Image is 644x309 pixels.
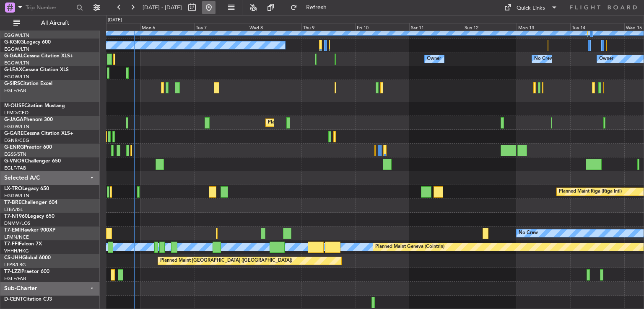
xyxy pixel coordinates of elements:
[4,117,53,122] a: G-JAGAPhenom 300
[4,159,61,164] a: G-VNORChallenger 650
[500,1,562,14] button: Quick Links
[4,186,49,191] a: LX-TROLegacy 650
[143,4,182,11] span: [DATE] - [DATE]
[4,248,29,254] a: VHHH/HKG
[4,255,22,260] span: CS-JHH
[517,4,545,13] div: Quick Links
[570,23,624,31] div: Tue 14
[4,145,52,150] a: G-ENRGPraetor 600
[299,5,334,10] span: Refresh
[559,185,622,198] div: Planned Maint Riga (Riga Intl)
[86,23,140,31] div: Sun 5
[427,53,441,65] div: Owner
[534,53,553,65] div: No Crew
[4,234,29,240] a: LFMN/NCE
[4,131,23,136] span: G-GARE
[4,151,26,157] a: EGSS/STN
[4,117,23,122] span: G-JAGA
[4,32,29,39] a: EGGW/LTN
[4,88,26,94] a: EGLF/FAB
[4,159,25,164] span: G-VNOR
[4,214,55,219] a: T7-N1960Legacy 650
[4,67,22,72] span: G-LEAX
[4,40,24,45] span: G-KGKG
[4,54,23,59] span: G-GAAL
[4,110,29,116] a: LFMD/CEQ
[4,186,22,191] span: LX-TRO
[4,137,29,144] a: EGNR/CEG
[108,17,122,24] div: [DATE]
[4,124,29,130] a: EGGW/LTN
[4,40,51,45] a: G-KGKGLegacy 600
[4,81,52,86] a: G-SIRSCitation Excel
[4,193,29,199] a: EGGW/LTN
[4,269,49,274] a: T7-LZZIPraetor 600
[4,131,73,136] a: G-GARECessna Citation XLS+
[4,200,57,205] a: T7-BREChallenger 604
[4,220,30,227] a: DNMM/LOS
[355,23,409,31] div: Fri 10
[4,46,29,52] a: EGGW/LTN
[4,214,28,219] span: T7-N1960
[4,67,69,72] a: G-LEAXCessna Citation XLS
[4,145,24,150] span: G-ENRG
[4,200,21,205] span: T7-BRE
[4,276,26,282] a: EGLF/FAB
[4,269,21,274] span: T7-LZZI
[301,23,355,31] div: Thu 9
[375,241,444,253] div: Planned Maint Geneva (Cointrin)
[4,242,19,247] span: T7-FFI
[4,103,24,108] span: M-OUSE
[286,1,337,14] button: Refresh
[26,1,74,14] input: Trip Number
[4,297,52,302] a: D-CENTCitation CJ3
[517,23,570,31] div: Mon 13
[4,74,29,80] a: EGGW/LTN
[409,23,463,31] div: Sat 11
[4,81,20,86] span: G-SIRS
[194,23,248,31] div: Tue 7
[4,60,29,66] a: EGGW/LTN
[4,297,23,302] span: D-CENT
[599,53,613,65] div: Owner
[4,206,23,213] a: LTBA/ISL
[4,255,51,260] a: CS-JHHGlobal 6000
[22,20,88,26] span: All Aircraft
[519,227,538,239] div: No Crew
[4,228,21,233] span: T7-EMI
[4,242,42,247] a: T7-FFIFalcon 7X
[4,54,73,59] a: G-GAALCessna Citation XLS+
[9,16,91,30] button: All Aircraft
[4,262,26,268] a: LFPB/LBG
[140,23,194,31] div: Mon 6
[463,23,517,31] div: Sun 12
[268,116,400,129] div: Planned Maint [GEOGRAPHIC_DATA] ([GEOGRAPHIC_DATA])
[160,255,292,267] div: Planned Maint [GEOGRAPHIC_DATA] ([GEOGRAPHIC_DATA])
[4,165,26,171] a: EGLF/FAB
[4,103,65,108] a: M-OUSECitation Mustang
[4,228,55,233] a: T7-EMIHawker 900XP
[248,23,301,31] div: Wed 8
